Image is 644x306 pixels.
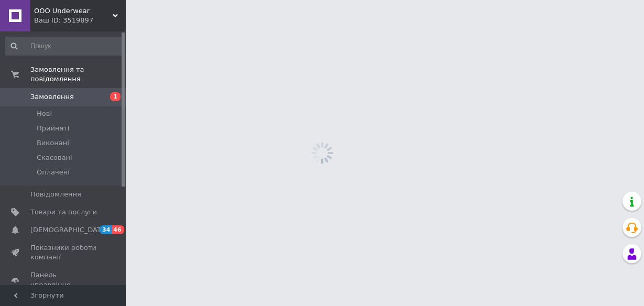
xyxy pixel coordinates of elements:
[30,243,97,262] span: Показники роботи компанії
[30,207,97,217] span: Товари та послуги
[30,225,108,235] span: [DEMOGRAPHIC_DATA]
[100,225,112,234] span: 34
[30,92,74,102] span: Замовлення
[112,225,124,234] span: 46
[110,92,121,101] span: 1
[5,37,124,56] input: Пошук
[37,109,52,118] span: Нові
[34,6,113,16] span: OOO Underwear
[30,270,97,289] span: Панель управління
[37,168,70,177] span: Оплачені
[37,138,69,148] span: Виконані
[37,124,69,133] span: Прийняті
[30,65,126,84] span: Замовлення та повідомлення
[37,153,72,162] span: Скасовані
[30,190,81,199] span: Повідомлення
[34,16,126,25] div: Ваш ID: 3519897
